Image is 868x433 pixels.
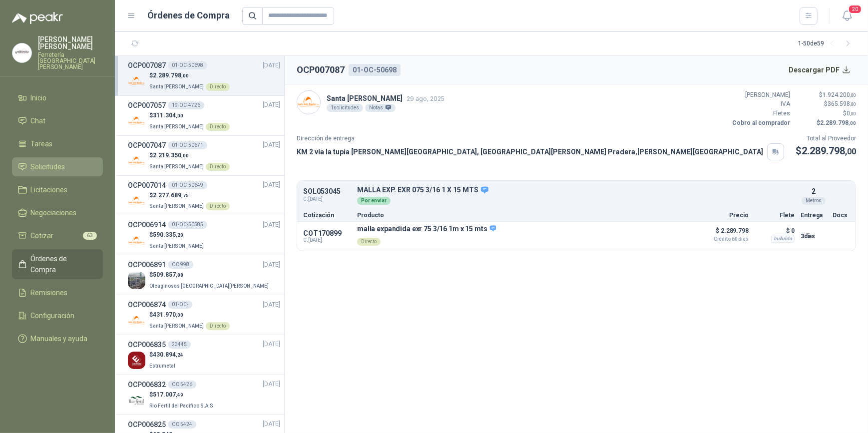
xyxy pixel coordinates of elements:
div: OC 998 [168,261,193,269]
div: Metros [802,197,826,205]
span: ,00 [176,312,183,318]
div: 1 - 50 de 59 [798,36,856,52]
p: $ [149,151,230,160]
p: $ 0 [755,225,795,237]
span: Oleaginosas [GEOGRAPHIC_DATA][PERSON_NAME] [149,283,269,289]
span: [DATE] [263,380,280,389]
span: C: [DATE] [303,237,351,243]
span: 517.007 [153,391,183,398]
p: SOL053045 [303,188,351,195]
span: 2.289.798 [820,119,856,126]
div: Directo [206,83,230,91]
span: [DATE] [263,61,280,70]
p: $ [149,310,230,320]
p: $ [796,99,856,109]
a: OCP00687401-OC-[DATE] Company Logo$431.970,00Santa [PERSON_NAME]Directo [128,299,280,331]
a: Órdenes de Compra [12,249,103,279]
span: 2.277.689 [153,192,189,199]
span: Santa [PERSON_NAME] [149,203,204,209]
span: Santa [PERSON_NAME] [149,124,204,129]
span: [DATE] [263,260,280,270]
a: Cotizar63 [12,226,103,245]
h3: OCP007047 [128,140,166,151]
button: Descargar PDF [784,60,857,80]
span: 1.924.200 [823,91,856,98]
p: $ [149,390,217,400]
p: [PERSON_NAME] [PERSON_NAME] [38,36,103,50]
img: Company Logo [128,272,145,289]
div: OC 5426 [168,381,196,389]
div: Directo [206,163,230,171]
p: Cotización [303,212,351,218]
img: Company Logo [297,91,320,114]
p: Docs [833,212,850,218]
span: ,00 [176,113,183,118]
div: Por enviar [357,197,391,205]
img: Company Logo [128,112,145,130]
a: Configuración [12,306,103,325]
p: $ [149,350,183,360]
span: ,00 [849,120,856,126]
p: $ 2.289.798 [699,225,749,242]
img: Company Logo [128,152,145,170]
span: 431.970 [153,311,183,318]
span: Tareas [31,138,53,149]
span: 29 ago, 2025 [407,95,444,102]
div: 01-OC-50698 [349,64,401,76]
span: Inicio [31,92,47,103]
p: $ [796,118,856,128]
img: Company Logo [128,232,145,249]
span: 590.335 [153,231,183,238]
a: Inicio [12,88,103,107]
a: OCP00683523445[DATE] Company Logo$430.894,24Estrumetal [128,339,280,371]
p: Entrega [801,212,827,218]
div: Directo [357,238,381,246]
span: 365.598 [828,100,856,107]
a: OCP00705719-OC-4726[DATE] Company Logo$311.304,00Santa [PERSON_NAME]Directo [128,100,280,131]
div: 23445 [168,341,191,349]
span: ,88 [176,272,183,278]
span: ,24 [176,352,183,358]
span: ,49 [176,392,183,398]
a: OCP00708701-OC-50698[DATE] Company Logo$2.289.798,00Santa [PERSON_NAME]Directo [128,60,280,91]
p: $ [149,270,271,280]
p: malla expandida exr 75 3/16 1m x 15 mts [357,225,496,234]
h3: OCP007057 [128,100,166,111]
div: Directo [206,123,230,131]
p: $ [149,230,206,240]
p: COT170899 [303,229,351,237]
span: Órdenes de Compra [31,253,93,275]
span: 311.304 [153,112,183,119]
div: OC 5424 [168,421,196,429]
a: Solicitudes [12,157,103,176]
span: Santa [PERSON_NAME] [149,84,204,89]
span: ,00 [181,153,189,158]
span: Chat [31,115,46,126]
span: 63 [83,232,97,240]
a: Manuales y ayuda [12,329,103,348]
span: [DATE] [263,180,280,190]
span: [DATE] [263,420,280,429]
h3: OCP007087 [128,60,166,71]
span: ,00 [850,92,856,98]
span: C: [DATE] [303,195,351,203]
h3: OCP007014 [128,180,166,191]
p: Total al Proveedor [796,134,856,143]
div: Directo [206,322,230,330]
a: OCP006891OC 998[DATE] Company Logo$509.857,88Oleaginosas [GEOGRAPHIC_DATA][PERSON_NAME] [128,259,280,291]
a: OCP006832OC 5426[DATE] Company Logo$517.007,49Rio Fertil del Pacífico S.A.S. [128,379,280,411]
span: ,75 [181,193,189,198]
span: Santa [PERSON_NAME] [149,243,204,249]
p: Dirección de entrega [297,134,784,143]
span: [DATE] [263,220,280,230]
div: Directo [206,202,230,210]
p: Producto [357,212,693,218]
p: $ [796,143,856,159]
div: 19-OC-4726 [168,101,204,109]
span: 2.289.798 [153,72,189,79]
p: 2 [812,186,816,197]
span: Estrumetal [149,363,175,369]
div: 01-OC-50698 [168,61,207,69]
span: ,00 [181,73,189,78]
span: Cotizar [31,230,54,241]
